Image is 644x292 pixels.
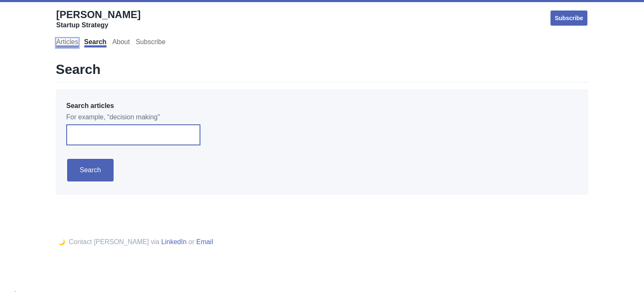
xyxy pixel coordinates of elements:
a: [PERSON_NAME]Startup Strategy [56,8,140,29]
p: Search articles [66,102,578,110]
div: Startup Strategy [56,21,140,29]
input: Search [66,158,114,182]
a: Subscribe [136,38,166,47]
span: Contact [PERSON_NAME] via [69,238,159,245]
span: [PERSON_NAME] [56,9,140,20]
span: For example, “decision making" [66,112,578,122]
button: 🌙 [56,239,68,246]
a: About [112,38,130,47]
a: Email [196,238,213,245]
a: Subscribe [550,10,588,26]
h1: Search [56,61,588,82]
a: Articles [56,38,78,47]
a: Search [84,38,106,47]
a: LinkedIn [161,238,187,245]
span: or [189,238,195,245]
